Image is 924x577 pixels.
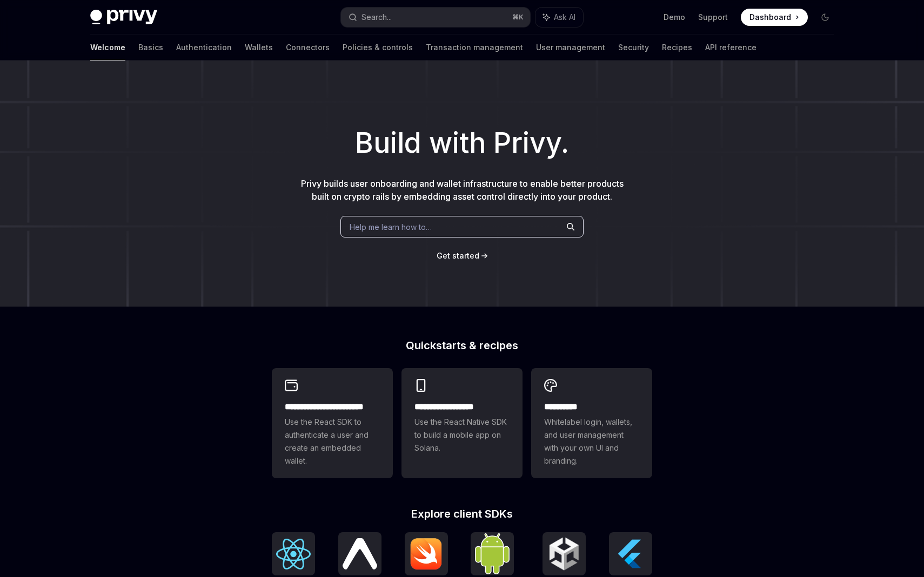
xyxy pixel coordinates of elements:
span: Use the React SDK to authenticate a user and create an embedded wallet. [285,416,380,467]
h2: Explore client SDKs [272,508,652,519]
img: dark logo [90,10,157,25]
a: Authentication [176,35,232,60]
a: Demo [664,12,685,23]
h1: Build with Privy. [17,122,907,164]
a: Welcome [90,35,125,60]
span: ⌘ K [512,13,524,22]
span: Whitelabel login, wallets, and user management with your own UI and branding. [544,416,639,467]
h2: Quickstarts & recipes [272,340,652,351]
a: **** **** **** ***Use the React Native SDK to build a mobile app on Solana. [401,368,523,478]
button: Search...⌘K [341,8,530,27]
button: Toggle dark mode [816,9,834,26]
img: React Native [343,538,377,569]
a: Policies & controls [343,35,413,60]
a: Support [698,12,728,23]
span: Ask AI [554,12,575,23]
div: Search... [361,11,392,24]
a: API reference [705,35,756,60]
img: iOS (Swift) [409,538,444,570]
img: Flutter [613,537,648,571]
span: Privy builds user onboarding and wallet infrastructure to enable better products built on crypto ... [301,178,624,202]
a: Basics [138,35,163,60]
a: Wallets [245,35,273,60]
a: Security [618,35,649,60]
a: Get started [437,250,479,261]
span: Get started [437,251,479,260]
span: Use the React Native SDK to build a mobile app on Solana. [414,416,510,454]
a: Dashboard [741,9,808,26]
a: Recipes [662,35,692,60]
a: Connectors [286,35,330,60]
a: User management [536,35,605,60]
span: Help me learn how to… [350,221,432,233]
span: Dashboard [749,12,791,23]
a: **** *****Whitelabel login, wallets, and user management with your own UI and branding. [531,368,652,478]
img: Android (Kotlin) [475,533,510,574]
a: Transaction management [426,35,523,60]
img: React [276,539,311,569]
img: Unity [547,537,581,571]
button: Ask AI [535,8,583,27]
